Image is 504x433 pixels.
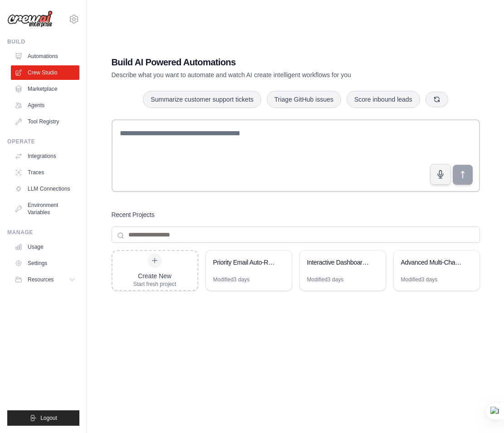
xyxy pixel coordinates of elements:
a: Marketplace [11,82,79,96]
div: Interactive Dashboard Creator [307,258,369,267]
button: Score inbound leads [347,91,420,108]
a: LLM Connections [11,182,79,196]
a: Traces [11,165,79,180]
button: Click to speak your automation idea [430,164,451,185]
div: Priority Email Auto-Responder [213,258,275,267]
div: Modified 3 days [213,276,250,283]
button: Get new suggestions [426,92,448,107]
div: Modified 3 days [401,276,438,283]
a: Environment Variables [11,198,79,220]
button: Logout [7,410,79,426]
div: Advanced Multi-Channel Notification System - Technical Implementation [401,258,463,267]
div: Operate [7,138,79,145]
div: Modified 3 days [307,276,344,283]
button: Resources [11,272,79,287]
span: Logout [40,414,57,422]
span: Resources [28,276,54,283]
div: Build [7,38,79,45]
div: Start fresh project [133,280,176,288]
button: Triage GitHub issues [267,91,341,108]
a: Integrations [11,149,79,163]
h1: Build AI Powered Automations [112,56,416,69]
h3: Recent Projects [112,210,155,219]
p: Describe what you want to automate and watch AI create intelligent workflows for you [112,70,416,79]
a: Tool Registry [11,114,79,129]
button: Summarize customer support tickets [143,91,261,108]
a: Settings [11,256,79,271]
img: Logo [7,10,53,28]
a: Usage [11,240,79,254]
a: Crew Studio [11,65,79,80]
div: Create New [133,271,176,280]
div: Manage [7,229,79,236]
a: Automations [11,49,79,64]
a: Agents [11,98,79,113]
